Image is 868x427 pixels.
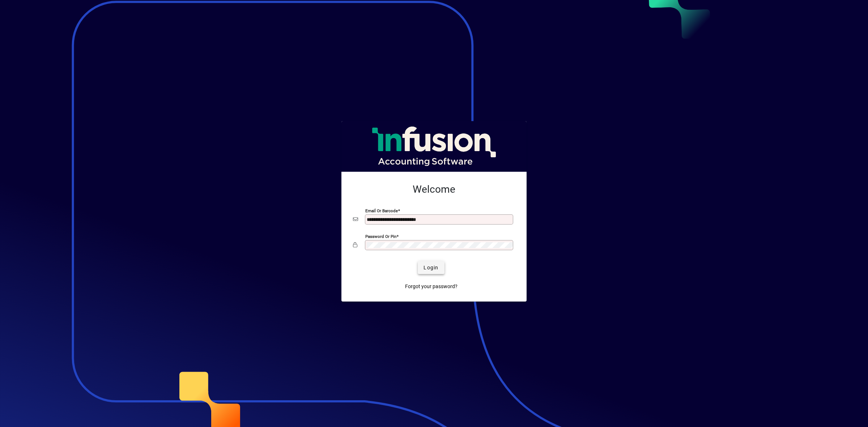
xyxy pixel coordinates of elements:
[365,208,398,213] mat-label: Email or Barcode
[418,261,444,274] button: Login
[405,283,458,290] span: Forgot your password?
[353,183,515,196] h2: Welcome
[365,234,396,239] mat-label: Password or Pin
[402,280,460,293] a: Forgot your password?
[424,264,438,272] span: Login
